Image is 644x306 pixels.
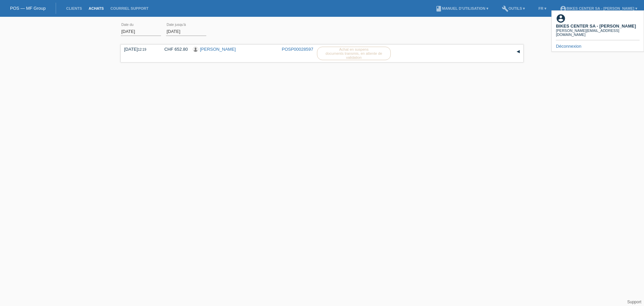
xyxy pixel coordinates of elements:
b: BIKES CENTER SA - [PERSON_NAME] [556,24,636,29]
a: FR ▾ [535,6,550,10]
a: Déconnexion [556,44,581,49]
div: étendre/coller [513,47,523,57]
a: account_circleBIKES CENTER SA - [PERSON_NAME] ▾ [556,6,641,10]
a: buildOutils ▾ [498,6,528,10]
label: Achat en suspens documents transmis, en attente de validation [317,47,391,60]
a: bookManuel d’utilisation ▾ [432,6,492,10]
a: Courriel Support [107,6,152,10]
a: POS — MF Group [10,6,46,11]
a: Achats [85,6,107,10]
i: account_circle [556,13,566,24]
a: [PERSON_NAME] [200,47,236,52]
a: Support [627,300,641,304]
div: [PERSON_NAME][EMAIL_ADDRESS][DOMAIN_NAME] [556,29,640,37]
i: book [435,5,442,12]
i: account_circle [560,5,567,12]
a: Clients [63,6,85,10]
i: build [502,5,508,12]
div: [DATE] [124,47,151,52]
a: POSP00028597 [282,47,313,52]
span: 12:19 [138,48,146,51]
div: CHF 652.80 [156,47,188,52]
